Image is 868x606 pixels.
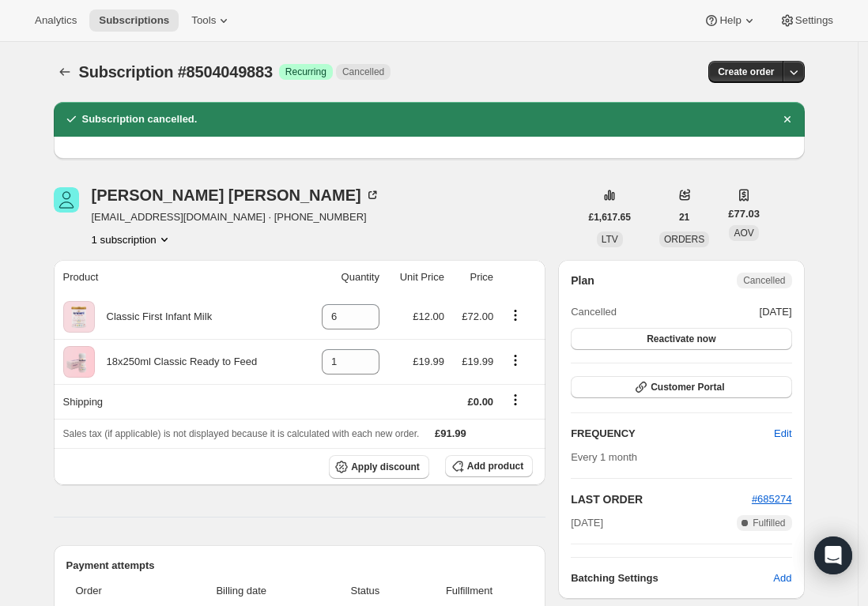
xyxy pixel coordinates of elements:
button: #685274 [752,491,792,507]
span: [EMAIL_ADDRESS][DOMAIN_NAME] · [PHONE_NUMBER] [92,209,380,225]
button: Subscriptions [89,9,179,32]
button: Product actions [92,231,172,247]
span: Sales tax (if applicable) is not displayed because it is calculated with each new order. [63,428,420,439]
h2: Subscription cancelled. [82,111,198,127]
a: #685274 [752,493,792,505]
span: LTV [602,234,618,245]
img: product img [63,301,95,333]
span: Recurring [285,66,326,78]
span: 21 [679,211,689,224]
span: Settings [795,14,833,27]
span: Cancelled [743,274,785,287]
span: £19.99 [462,356,493,367]
h2: Payment attempts [66,558,534,574]
h2: Plan [571,273,594,288]
h2: FREQUENCY [571,426,774,442]
span: £12.00 [413,311,444,322]
span: Status [325,583,406,599]
span: Reactivate now [647,333,715,345]
span: £19.99 [413,356,444,367]
span: [DATE] [760,304,792,320]
span: AOV [734,228,753,239]
th: Unit Price [384,260,449,295]
button: 21 [670,206,699,228]
th: Price [449,260,498,295]
span: Add product [467,460,523,472]
button: Customer Portal [571,376,791,398]
button: Analytics [25,9,86,32]
span: Edit [774,426,791,442]
div: 18x250ml Classic Ready to Feed [95,354,258,370]
span: Customer Portal [651,381,724,393]
span: Help [719,14,741,27]
span: Cancelled [571,304,617,320]
h6: Batching Settings [571,570,773,586]
button: Add [764,566,801,591]
button: Subscriptions [54,61,76,83]
button: Add product [445,455,533,477]
th: Shipping [54,384,304,419]
span: Billing date [168,583,316,599]
button: Help [694,9,766,32]
div: Classic First Infant Milk [95,309,213,325]
img: product img [63,346,95,378]
button: Settings [770,9,843,32]
button: Product actions [503,307,528,324]
div: [PERSON_NAME] [PERSON_NAME] [92,187,380,203]
span: Create order [718,66,774,78]
button: Dismiss notification [776,108,798,130]
span: Michael Lee [54,187,79,213]
button: £1,617.65 [579,206,640,228]
span: Fulfillment [415,583,523,599]
button: Create order [708,61,783,83]
button: Shipping actions [503,391,528,408]
div: Open Intercom Messenger [814,536,852,574]
button: Apply discount [329,455,429,479]
span: £1,617.65 [589,211,631,224]
span: Subscription #8504049883 [79,63,273,81]
button: Edit [764,421,801,446]
th: Quantity [304,260,384,295]
span: Every 1 month [571,451,637,463]
span: £91.99 [435,427,466,439]
h2: LAST ORDER [571,491,752,507]
span: £0.00 [468,396,494,408]
span: [DATE] [571,515,603,531]
span: £72.00 [462,311,493,322]
button: Tools [182,9,241,32]
span: Cancelled [342,66,384,78]
button: Reactivate now [571,328,791,350]
span: Add [773,570,791,586]
span: ORDERS [664,234,704,245]
span: £77.03 [728,206,760,222]
th: Product [54,260,304,295]
span: Tools [191,14,216,27]
span: Apply discount [351,461,420,473]
span: Analytics [35,14,77,27]
span: Fulfilled [753,517,785,529]
button: Product actions [503,352,528,369]
span: Subscriptions [99,14,169,27]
